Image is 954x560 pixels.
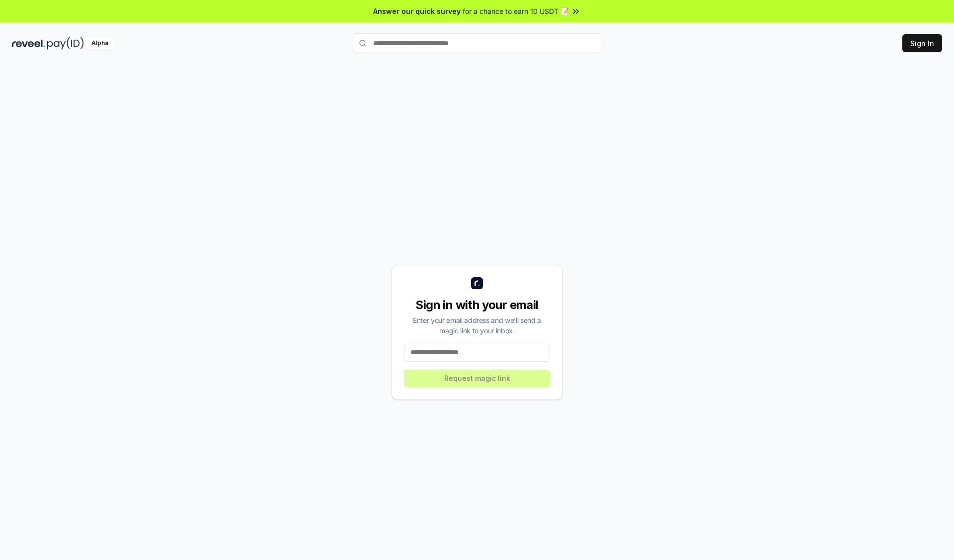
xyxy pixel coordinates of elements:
img: pay_id [47,37,84,50]
div: Sign in with your email [404,297,550,313]
button: Sign In [902,34,942,52]
img: logo_small [471,277,483,289]
img: reveel_dark [12,37,45,50]
div: Alpha [86,37,114,50]
span: Answer our quick survey [373,6,461,16]
div: Enter your email address and we’ll send a magic link to your inbox. [404,315,550,336]
span: for a chance to earn 10 USDT 📝 [463,6,569,16]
